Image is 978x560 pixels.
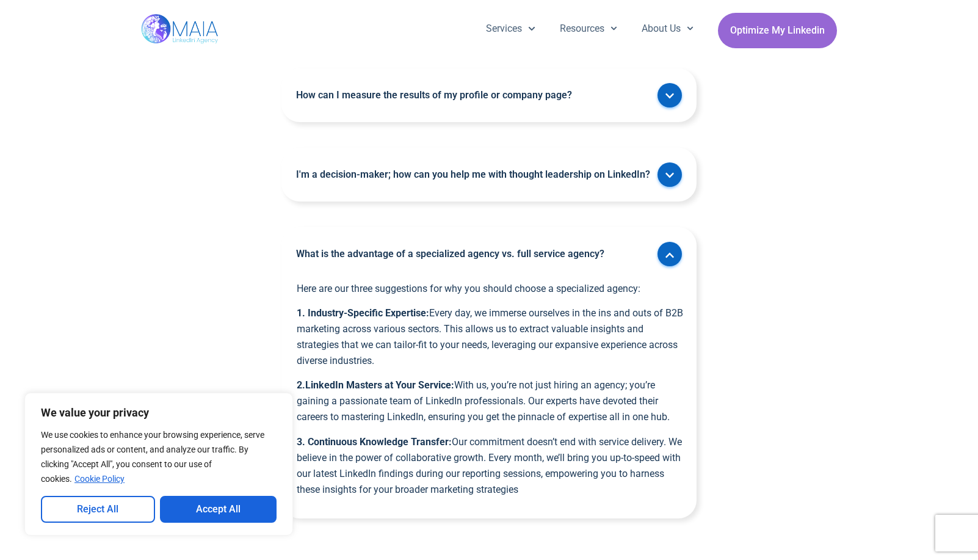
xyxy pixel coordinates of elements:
p: We value your privacy [41,405,277,420]
p: With us, you’re not just hiring an agency; you’re gaining a passionate team of LinkedIn professio... [297,377,684,425]
strong: 1. Industry-Specific Expertise: [297,307,429,319]
p: Here are our three suggestions for why you should choose a specialized agency: [297,281,684,297]
p: We use cookies to enhance your browsing experience, serve personalized ads or content, and analyz... [41,427,277,486]
button: Reject All [41,496,155,523]
div: What is the advantage of a specialized agency vs. full service agency? [281,281,697,519]
a: Cookie Policy [74,473,125,484]
div: I'm a decision-maker; how can you help me with thought leadership on LinkedIn? [281,148,697,202]
a: I'm a decision-maker; how can you help me with thought leadership on LinkedIn? [296,168,651,181]
a: About Us [629,13,706,45]
p: Every day, we immerse ourselves in the ins and outs of B2B marketing across various sectors. This... [297,305,684,369]
a: What is the advantage of a specialized agency vs. full service agency? [296,247,651,261]
div: How can I measure the results of my profile or company page? [281,68,697,122]
span: Optimize My Linkedin [730,19,825,42]
strong: 2.LinkedIn Masters at Your Service: [297,379,454,391]
a: Resources [548,13,629,45]
strong: 3. Continuous Knowledge Transfer: [297,436,452,448]
button: Accept All [160,496,277,523]
div: What is the advantage of a specialized agency vs. full service agency? [281,227,697,281]
p: Our commitment doesn’t end with service delivery. We believe in the power of collaborative growth... [297,434,684,498]
a: Optimize My Linkedin [718,13,837,48]
a: Services [474,13,547,45]
div: We value your privacy [24,393,293,536]
a: How can I measure the results of my profile or company page? [296,89,651,102]
nav: Menu [474,13,706,45]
